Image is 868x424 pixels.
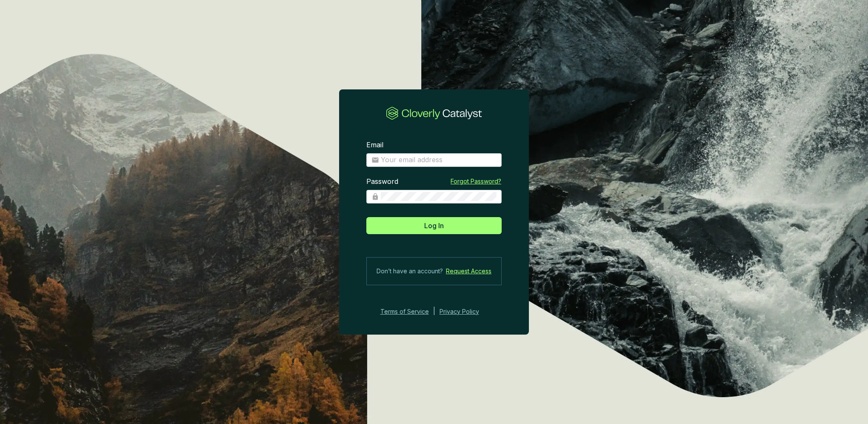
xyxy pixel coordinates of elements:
span: Don’t have an account? [377,266,443,276]
a: Forgot Password? [451,177,501,186]
label: Email [366,140,383,150]
input: Email [381,155,497,165]
a: Request Access [446,266,491,276]
div: | [433,307,435,317]
button: Log In [366,217,502,234]
a: Privacy Policy [440,307,491,317]
label: Password [366,177,398,186]
span: Log In [424,221,444,231]
a: Terms of Service [378,307,429,317]
input: Password [381,192,497,201]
